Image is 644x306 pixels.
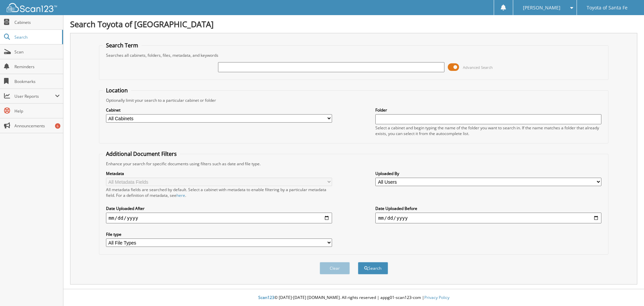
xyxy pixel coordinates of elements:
div: © [DATE]-[DATE] [DOMAIN_NAME]. All rights reserved | appg01-scan123-com | [63,290,644,306]
span: Help [14,108,60,114]
span: Reminders [14,64,60,70]
button: Search [358,262,388,274]
input: end [375,213,601,223]
label: Cabinet [106,107,332,113]
legend: Additional Document Filters [103,150,180,158]
iframe: Chat Widget [610,274,644,306]
div: All metadata fields are searched by default. Select a cabinet with metadata to enable filtering b... [106,187,332,198]
span: User Reports [14,93,55,99]
label: File type [106,231,332,237]
div: Searches all cabinets, folders, files, metadata, and keywords [103,52,605,58]
h1: Search Toyota of [GEOGRAPHIC_DATA] [70,18,637,30]
span: Cabinets [14,19,60,25]
legend: Search Term [103,42,142,49]
span: Toyota of Santa Fe [587,6,628,10]
a: Privacy Policy [424,295,449,300]
span: Search [14,34,59,40]
div: Enhance your search for specific documents using filters such as date and file type. [103,161,605,167]
input: start [106,213,332,223]
span: Announcements [14,123,60,129]
label: Date Uploaded After [106,206,332,211]
span: Scan [14,49,60,55]
legend: Location [103,87,131,94]
span: [PERSON_NAME] [523,6,560,10]
label: Folder [375,107,601,113]
label: Uploaded By [375,171,601,176]
span: Advanced Search [463,65,493,70]
span: Scan123 [258,295,274,300]
label: Metadata [106,171,332,176]
div: 6 [55,123,60,129]
span: Bookmarks [14,79,60,84]
div: Optionally limit your search to a particular cabinet or folder [103,97,605,103]
label: Date Uploaded Before [375,206,601,211]
div: Select a cabinet and begin typing the name of the folder you want to search in. If the name match... [375,125,601,136]
a: here [176,192,185,198]
img: scan123-logo-white.svg [7,3,57,12]
button: Clear [320,262,350,274]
